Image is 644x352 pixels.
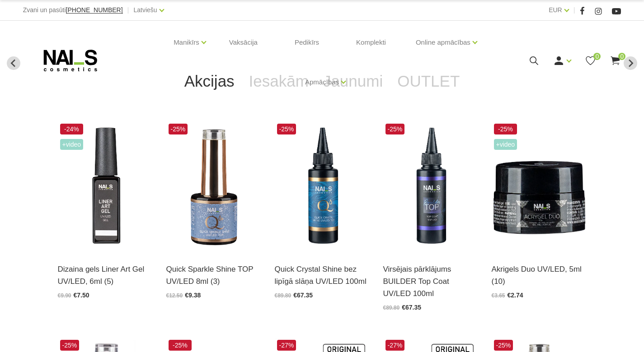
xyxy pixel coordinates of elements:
[58,121,153,252] img: Liner Art Gel - UV/LED dizaina gels smalku, vienmērīgu, pigmentētu līniju zīmēšanai.Lielisks palī...
[275,121,370,252] img: Virsējais pārklājums bez lipīgā slāņa un UV zilā pārklājuma. Nodrošina izcilu spīdumu manikīram l...
[58,263,153,287] a: Dizaina gels Liner Art Gel UV/LED, 6ml (5)
[585,55,596,66] a: 0
[508,292,523,299] span: €2.74
[492,121,587,252] img: Kas ir AKRIGELS “DUO GEL” un kādas problēmas tas risina?• Tas apvieno ērti modelējamā akrigela un...
[58,292,71,299] span: €9.90
[492,263,587,287] a: Akrigels Duo UV/LED, 5ml (10)
[492,292,505,299] span: €3.65
[277,340,296,351] span: -27%
[383,305,400,311] span: €89.80
[185,292,201,299] span: €9.38
[349,21,393,64] a: Komplekti
[494,139,517,150] span: +Video
[134,5,157,15] a: Latviešu
[402,304,421,311] span: €67.35
[127,5,129,16] span: |
[275,263,370,287] a: Quick Crystal Shine bez lipīgā slāņa UV/LED 100ml
[593,53,601,60] span: 0
[305,64,339,100] a: Apmācības
[383,263,478,300] a: Virsējais pārklājums BUILDER Top Coat UV/LED 100ml
[293,292,313,299] span: €67.35
[174,24,199,60] a: Manikīrs
[549,5,562,15] a: EUR
[60,124,84,134] span: -24%
[169,340,192,351] span: -25%
[166,121,261,252] img: Virsējais pārklājums bez lipīgā slāņa ar mirdzuma efektu.Pieejami 3 veidi:* Starlight - ar smalkā...
[618,53,625,60] span: 0
[222,21,265,64] a: Vaksācija
[169,124,188,134] span: -25%
[287,21,326,64] a: Pedikīrs
[385,340,405,351] span: -27%
[60,139,84,150] span: +Video
[573,5,575,16] span: |
[383,121,478,252] img: Builder Top virsējais pārklājums bez lipīgā slāņa gēllakas/gēla pārklājuma izlīdzināšanai un nost...
[277,124,296,134] span: -25%
[494,340,513,351] span: -25%
[385,124,405,134] span: -25%
[494,124,517,134] span: -25%
[416,24,470,60] a: Online apmācības
[66,7,123,14] a: [PHONE_NUMBER]
[166,263,261,287] a: Quick Sparkle Shine TOP UV/LED 8ml (3)
[23,5,123,16] div: Zvani un pasūti
[610,55,621,66] a: 0
[60,340,80,351] span: -25%
[275,292,291,299] span: €89.80
[74,292,89,299] span: €7.50
[166,292,183,299] span: €12.50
